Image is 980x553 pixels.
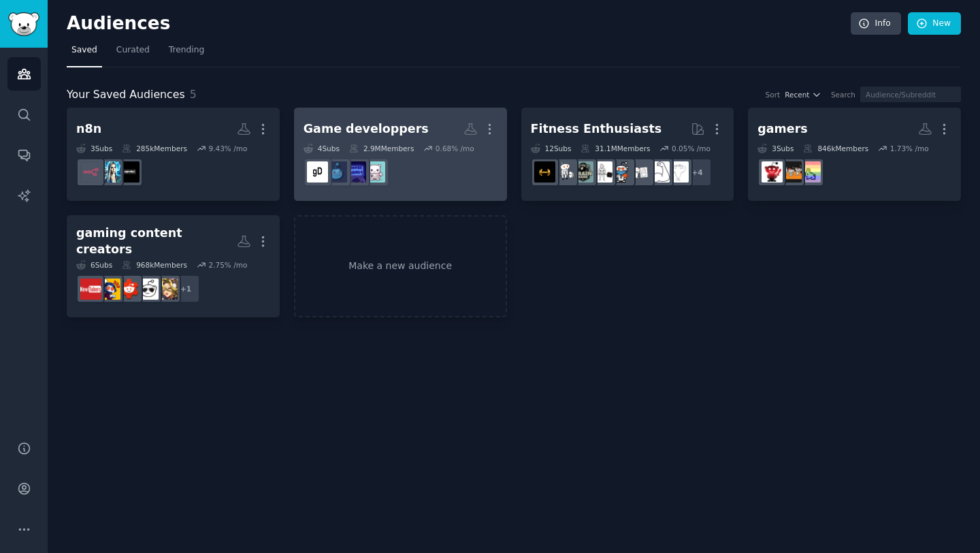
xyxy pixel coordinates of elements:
[112,39,154,67] a: Curated
[171,274,200,303] div: + 1
[80,161,101,183] img: n8n
[67,215,280,318] a: gaming content creators6Subs968kMembers2.75% /mo+1vtubersYouTuberPartneredYoutubeletsplayNewTubers
[122,144,187,153] div: 285k Members
[591,161,612,183] img: GYM
[581,144,650,153] div: 31.1M Members
[800,161,821,183] img: CozyGamers
[99,279,120,300] img: letsplay
[785,90,809,99] span: Recent
[831,90,855,99] div: Search
[208,260,247,270] div: 2.75 % /mo
[364,161,385,183] img: GameDevelopment
[326,161,347,183] img: godot
[118,161,140,183] img: n8nPro
[208,144,247,153] div: 9.43 % /mo
[757,144,794,153] div: 3 Sub s
[534,161,555,183] img: workout
[672,144,710,153] div: 0.05 % /mo
[67,108,280,201] a: n8n3Subs285kMembers9.43% /mon8nProautomationn8n
[164,39,209,67] a: Trending
[531,121,662,138] div: Fitness Enthusiasts
[762,161,783,183] img: rpg_gamers
[349,144,414,153] div: 2.9M Members
[436,144,474,153] div: 0.68 % /mo
[908,12,961,35] a: New
[851,12,901,35] a: Info
[668,161,689,183] img: Fitness
[683,158,712,187] div: + 4
[294,108,507,201] a: Game developpers4Subs2.9MMembers0.68% /moGameDevelopmentindiegamesgodotgamedev
[157,279,178,300] img: vtubers
[116,44,150,57] span: Curated
[781,161,802,183] img: GirlGamers
[80,279,101,300] img: NewTubers
[67,86,185,104] span: Your Saved Audiences
[649,161,670,183] img: strength_training
[860,86,961,102] input: Audience/Subreddit
[190,88,197,101] span: 5
[307,161,328,183] img: gamedev
[122,260,187,270] div: 968k Members
[610,161,632,183] img: Health
[890,144,929,153] div: 1.73 % /mo
[67,13,851,35] h2: Audiences
[572,161,593,183] img: GymMotivation
[757,121,808,138] div: gamers
[8,12,39,36] img: GummySearch logo
[118,279,140,300] img: PartneredYoutube
[521,108,734,201] a: Fitness Enthusiasts12Subs31.1MMembers0.05% /mo+4Fitnessstrength_trainingloseitHealthGYMGymMotivat...
[71,44,97,57] span: Saved
[137,279,159,300] img: YouTuber
[345,161,366,183] img: indiegames
[531,144,572,153] div: 12 Sub s
[766,90,781,99] div: Sort
[553,161,574,183] img: weightroom
[169,44,204,57] span: Trending
[304,121,429,138] div: Game developpers
[99,161,120,183] img: automation
[67,39,102,67] a: Saved
[803,144,868,153] div: 846k Members
[294,215,507,318] a: Make a new audience
[76,225,237,258] div: gaming content creators
[748,108,961,201] a: gamers3Subs846kMembers1.73% /moCozyGamersGirlGamersrpg_gamers
[304,144,340,153] div: 4 Sub s
[76,260,112,270] div: 6 Sub s
[76,121,101,138] div: n8n
[630,161,651,183] img: loseit
[785,90,821,99] button: Recent
[76,144,112,153] div: 3 Sub s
